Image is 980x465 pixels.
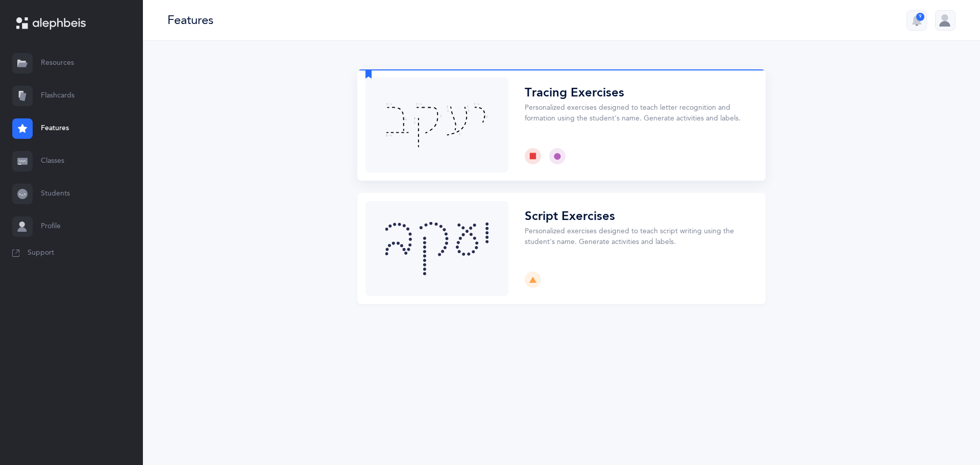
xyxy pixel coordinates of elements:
div: 9 [916,13,924,21]
button: Choose [357,69,766,181]
div: Features [167,12,213,29]
button: 9 [906,10,927,31]
span: Support [28,248,54,258]
button: Choose [357,193,766,304]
